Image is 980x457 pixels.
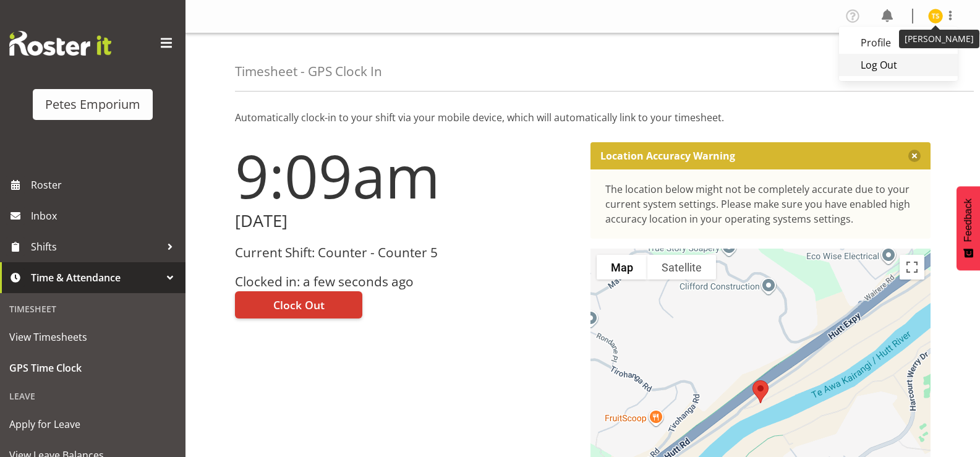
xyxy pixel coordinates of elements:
[605,182,916,226] div: The location below might not be completely accurate due to your current system settings. Please m...
[9,328,176,346] span: View Timesheets
[908,150,921,162] button: Close message
[9,31,111,56] img: Rosterit website logo
[31,176,179,194] span: Roster
[3,383,182,409] div: Leave
[235,291,362,318] button: Clock Out
[900,255,924,280] button: Toggle fullscreen view
[45,95,140,114] div: Petes Emporium
[839,54,958,76] a: Log Out
[3,296,182,322] div: Timesheet
[31,207,179,225] span: Inbox
[600,150,735,162] p: Location Accuracy Warning
[963,199,974,242] span: Feedback
[839,32,958,54] a: Profile
[647,255,716,280] button: Show satellite imagery
[235,142,576,209] h1: 9:09am
[3,352,182,383] a: GPS Time Clock
[31,237,161,256] span: Shifts
[235,246,576,260] h3: Current Shift: Counter - Counter 5
[957,186,980,270] button: Feedback - Show survey
[273,297,325,313] span: Clock Out
[9,415,176,434] span: Apply for Leave
[31,268,161,287] span: Time & Attendance
[235,64,382,79] h4: Timesheet - GPS Clock In
[597,255,647,280] button: Show street map
[235,275,576,289] h3: Clocked in: a few seconds ago
[3,322,182,352] a: View Timesheets
[3,409,182,440] a: Apply for Leave
[928,9,943,23] img: tamara-straker11292.jpg
[9,359,176,377] span: GPS Time Clock
[235,110,931,125] p: Automatically clock-in to your shift via your mobile device, which will automatically link to you...
[235,211,576,231] h2: [DATE]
